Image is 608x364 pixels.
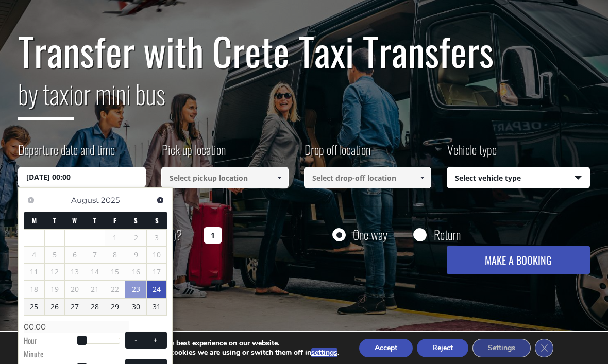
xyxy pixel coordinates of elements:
[417,339,468,357] button: Reject
[125,264,146,280] span: 16
[447,246,589,274] button: MAKE A BOOKING
[93,215,96,226] span: Thursday
[146,335,165,345] button: +
[45,299,64,315] a: 26
[147,264,166,280] span: 17
[147,230,166,246] span: 3
[434,228,461,241] label: Return
[161,141,226,167] label: Pick up location
[24,335,81,349] dt: Hour
[271,167,288,188] a: Show All Items
[125,230,146,246] span: 2
[85,264,105,280] span: 14
[147,281,166,298] a: 24
[65,264,85,280] span: 13
[127,335,145,345] button: -
[45,264,64,280] span: 12
[147,247,166,263] span: 10
[472,339,531,357] button: Settings
[125,281,146,298] a: 23
[24,281,44,298] span: 18
[447,167,589,189] span: Select vehicle type
[101,195,120,205] span: 2025
[304,167,431,188] input: Select drop-off location
[45,281,64,298] span: 19
[105,264,125,280] span: 15
[18,74,74,120] span: by taxi
[105,281,125,298] span: 22
[125,247,146,263] span: 9
[414,167,431,188] a: Show All Items
[18,73,589,128] h2: or mini bus
[65,299,85,315] a: 27
[53,215,56,226] span: Tuesday
[155,215,159,226] span: Sunday
[311,348,337,357] button: settings
[24,193,38,207] a: Previous
[134,215,138,226] span: Saturday
[153,193,167,207] a: Next
[156,196,164,204] span: Next
[18,29,589,73] h1: Transfer with Crete Taxi Transfers
[85,247,105,263] span: 7
[535,339,553,357] button: Close GDPR Cookie Banner
[65,247,85,263] span: 6
[53,348,339,357] p: You can find out more about which cookies we are using or switch them off in .
[45,247,64,263] span: 5
[147,299,166,315] a: 31
[65,281,85,298] span: 20
[353,228,387,241] label: One way
[447,141,497,167] label: Vehicle type
[304,141,370,167] label: Drop off location
[105,299,125,315] a: 29
[18,141,115,167] label: Departure date and time
[24,349,81,362] dt: Minute
[85,299,105,315] a: 28
[105,247,125,263] span: 8
[53,339,339,348] p: We are using cookies to give you the best experience on our website.
[27,196,35,204] span: Previous
[125,299,146,315] a: 30
[113,215,116,226] span: Friday
[32,215,37,226] span: Monday
[24,264,44,280] span: 11
[85,281,105,298] span: 21
[161,167,289,188] input: Select pickup location
[72,215,77,226] span: Wednesday
[24,247,44,263] span: 4
[359,339,413,357] button: Accept
[105,230,125,246] span: 1
[71,195,99,205] span: August
[24,299,44,315] a: 25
